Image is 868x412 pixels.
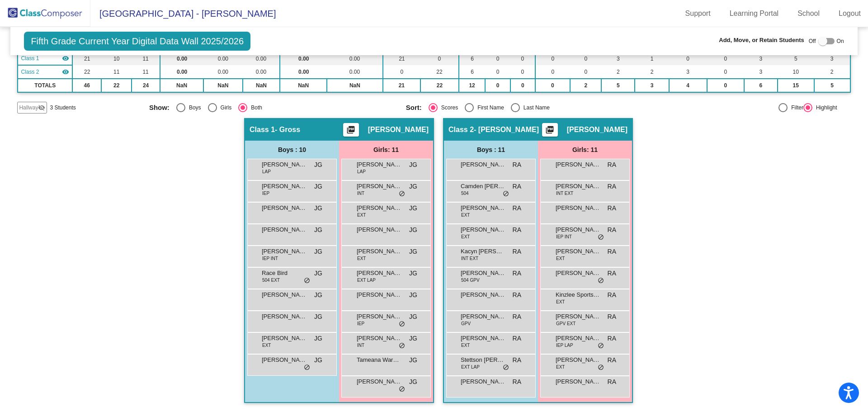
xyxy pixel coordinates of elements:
div: Highlight [812,104,837,112]
span: RA [513,312,521,322]
span: EXT [262,342,271,349]
span: IEP [357,320,364,327]
span: [PERSON_NAME] [PERSON_NAME] [461,312,506,321]
span: On [837,37,844,45]
span: 504 EXT [262,277,280,284]
td: 0 [420,52,459,65]
span: JG [409,290,417,300]
span: [PERSON_NAME] [262,160,307,169]
td: 0 [707,79,744,92]
td: Ross Ashenfelter - Ash [18,65,72,79]
span: [PERSON_NAME] [262,182,307,191]
span: [PERSON_NAME] [357,334,402,343]
td: 0.00 [327,52,383,65]
span: EXT [556,364,565,370]
td: 10 [101,52,132,65]
span: [PERSON_NAME] [262,290,307,299]
span: do_not_disturb_alt [598,234,604,241]
span: RA [513,204,521,213]
td: 10 [778,65,814,79]
span: [PERSON_NAME]. [PERSON_NAME] [357,247,402,256]
span: do_not_disturb_alt [304,277,310,284]
span: [PERSON_NAME] [262,355,307,365]
td: NaN [160,79,203,92]
span: do_not_disturb_alt [503,190,509,198]
a: Support [678,6,718,21]
td: 0 [535,79,570,92]
span: EXT [461,342,470,349]
span: Class 2 [21,68,39,76]
span: [PERSON_NAME] [461,334,506,343]
td: 15 [778,79,814,92]
span: Kinzlee Sportsman [556,290,601,299]
span: INT EXT [556,190,573,197]
td: 2 [601,65,635,79]
span: [PERSON_NAME] [262,334,307,343]
span: JG [314,160,322,170]
td: 0 [510,65,535,79]
span: RA [608,377,616,387]
span: do_not_disturb_alt [399,321,405,328]
td: NaN [327,79,383,92]
td: 3 [744,65,778,79]
span: EXT LAP [357,277,376,284]
span: Class 1 [21,54,39,62]
td: 0 [570,65,601,79]
td: 0.00 [280,65,326,79]
span: do_not_disturb_alt [598,277,604,284]
span: [PERSON_NAME] [556,334,601,343]
span: [PERSON_NAME] [556,269,601,278]
span: RA [608,160,616,170]
span: RA [513,247,521,256]
span: INT EXT [461,255,478,262]
span: RA [513,355,521,365]
mat-radio-group: Select an option [149,103,399,112]
td: 0.00 [160,65,203,79]
td: NaN [280,79,326,92]
td: 22 [72,65,101,79]
td: 0 [570,52,601,65]
span: do_not_disturb_alt [598,364,604,371]
span: IEP INT [262,255,278,262]
div: Boys : 11 [444,141,538,159]
span: [PERSON_NAME] [461,290,506,299]
mat-icon: picture_as_pdf [544,125,555,138]
td: 21 [72,52,101,65]
td: 11 [132,65,160,79]
span: [PERSON_NAME] [357,160,402,169]
div: Scores [438,104,458,112]
td: 0.00 [327,65,383,79]
span: JG [409,334,417,343]
span: JG [314,290,322,300]
td: 0 [485,79,510,92]
span: [PERSON_NAME] [556,182,601,191]
td: 5 [601,79,635,92]
td: 11 [101,65,132,79]
span: [PERSON_NAME] [556,204,601,213]
span: [PERSON_NAME] [357,377,402,386]
span: 504 GPV [461,277,480,284]
mat-radio-group: Select an option [406,103,656,112]
span: INT [357,190,364,197]
span: JG [409,160,417,170]
span: RA [608,355,616,365]
span: [PERSON_NAME] [262,204,307,213]
td: TOTALS [18,79,72,92]
td: 3 [601,52,635,65]
span: [PERSON_NAME] [357,290,402,299]
span: JG [409,355,417,365]
span: [GEOGRAPHIC_DATA] - [PERSON_NAME] [90,6,276,21]
td: Jaci Gross - Gross [18,52,72,65]
span: [PERSON_NAME] [PERSON_NAME] [461,225,506,234]
div: Filter [788,104,803,112]
span: IEP [262,190,269,197]
span: LAP [262,168,271,175]
span: Fifth Grade Current Year Digital Data Wall 2025/2026 [24,32,250,51]
mat-icon: visibility_off [38,104,45,111]
td: NaN [243,79,280,92]
td: NaN [203,79,243,92]
td: 5 [814,79,850,92]
span: [PERSON_NAME] Oneowl [461,269,506,278]
td: 3 [814,52,850,65]
button: Print Students Details [542,123,558,137]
